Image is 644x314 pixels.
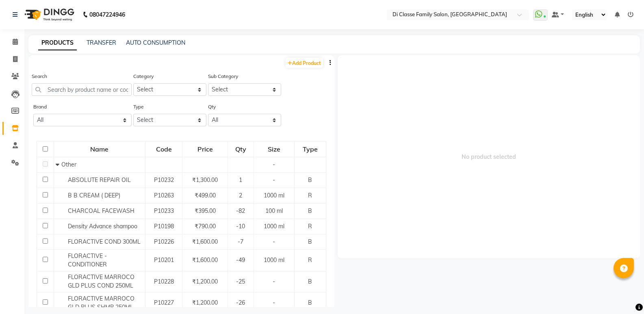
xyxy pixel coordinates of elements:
span: P10226 [154,238,174,245]
span: B [308,238,312,245]
span: ₹790.00 [195,223,216,230]
span: ₹1,600.00 [192,256,218,264]
span: FLORACTIVE MARROCO GLD PLUS COND 250ML [68,273,134,289]
span: - [273,176,275,184]
span: 1000 ml [264,256,284,264]
div: Qty [228,142,253,156]
span: Collapse Row [56,161,61,168]
input: Search by product name or code [32,83,132,96]
a: TRANSFER [87,39,116,46]
a: AUTO CONSUMPTION [126,39,185,46]
span: FLORACTIVE COND 300ML [68,238,141,245]
label: Brand [33,103,47,110]
span: FLORACTIVE MARROCO GLD PLUS SHMP 250ML [68,295,134,311]
span: -10 [236,223,245,230]
span: - [273,238,275,245]
label: Qty [208,103,216,110]
span: ₹395.00 [195,207,216,214]
span: R [308,192,312,199]
span: Density Advance shampoo [68,223,137,230]
label: Sub Category [208,73,238,80]
div: Name [54,142,145,156]
span: ₹1,200.00 [192,278,218,285]
span: - [273,161,275,168]
img: logo [21,3,76,26]
label: Type [133,103,144,110]
span: 1000 ml [264,223,284,230]
span: - [273,278,275,285]
span: ₹1,300.00 [192,176,218,184]
a: Add Product [286,58,323,68]
label: Search [32,73,47,80]
span: B [308,176,312,184]
span: 2 [239,192,242,199]
span: -82 [236,207,245,214]
span: P10232 [154,176,174,184]
div: Price [183,142,227,156]
span: P10233 [154,207,174,214]
b: 08047224946 [89,3,125,26]
span: 100 ml [265,207,283,214]
span: R [308,223,312,230]
span: -25 [236,278,245,285]
label: Category [133,73,154,80]
div: Type [295,142,325,156]
span: Other [61,161,76,168]
span: 1000 ml [264,192,284,199]
span: ₹1,200.00 [192,299,218,306]
span: 1 [239,176,242,184]
span: B [308,299,312,306]
span: R [308,256,312,264]
div: Size [254,142,294,156]
span: P10228 [154,278,174,285]
span: ₹1,600.00 [192,238,218,245]
a: PRODUCTS [38,36,77,50]
span: ₹499.00 [195,192,216,199]
span: B [308,278,312,285]
span: P10263 [154,192,174,199]
span: -49 [236,256,245,264]
span: ABSOLUTE REPAIR OIL [68,176,131,184]
span: FLORACTIVE - CONDITIONER [68,252,107,268]
span: P10198 [154,223,174,230]
span: P10201 [154,256,174,264]
span: -26 [236,299,245,306]
span: No product selected [338,55,640,258]
span: -7 [238,238,243,245]
span: CHARCOAL FACEWASH [68,207,134,214]
span: B [308,207,312,214]
span: B B CREAM ( DEEP) [68,192,120,199]
div: Code [146,142,182,156]
span: P10227 [154,299,174,306]
span: - [273,299,275,306]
